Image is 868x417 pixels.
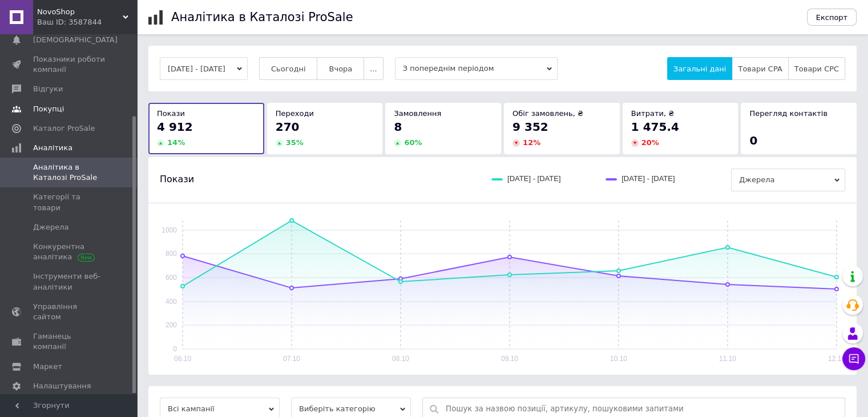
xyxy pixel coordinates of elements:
[162,226,177,234] text: 1000
[828,355,845,363] text: 12.10
[283,355,300,363] text: 07.10
[165,321,177,329] text: 200
[394,109,441,118] span: Замовлення
[501,355,518,363] text: 09.10
[842,347,865,370] button: Чат з покупцем
[631,120,679,134] span: 1 475.4
[33,222,68,232] span: Джерела
[33,302,106,322] span: Управління сайтом
[33,104,64,114] span: Покупці
[165,274,177,282] text: 600
[259,57,318,80] button: Сьогодні
[631,109,675,118] span: Витрати, ₴
[807,9,857,26] button: Експорт
[33,162,106,183] span: Аналітика в Каталозі ProSale
[641,138,659,147] span: 20 %
[33,271,106,292] span: Інструменти веб-аналітики
[165,250,177,258] text: 800
[732,57,788,80] button: Товари CPA
[738,65,782,73] span: Товари CPA
[33,242,106,262] span: Конкурентна аналітика
[33,35,118,45] span: [DEMOGRAPHIC_DATA]
[610,355,627,363] text: 10.10
[329,65,352,73] span: Вчора
[173,345,177,353] text: 0
[317,57,364,80] button: Вчора
[404,138,422,147] span: 60 %
[160,173,194,186] span: Покази
[165,298,177,306] text: 400
[816,13,848,22] span: Експорт
[394,120,402,134] span: 8
[37,7,123,17] span: NovoShop
[33,362,62,372] span: Маркет
[749,109,827,118] span: Перегляд контактів
[788,57,845,80] button: Товари CPC
[794,65,839,73] span: Товари CPC
[364,57,383,80] button: ...
[33,192,106,212] span: Категорії та товари
[749,134,757,147] span: 0
[171,10,353,24] h1: Аналітика в Каталозі ProSale
[719,355,736,363] text: 11.10
[667,57,732,80] button: Загальні дані
[33,143,72,153] span: Аналітика
[286,138,304,147] span: 35 %
[37,17,137,27] div: Ваш ID: 3587844
[395,57,558,80] span: З попереднім періодом
[174,355,191,363] text: 06.10
[33,54,106,75] span: Показники роботи компанії
[276,120,300,134] span: 270
[512,109,583,118] span: Обіг замовлень, ₴
[271,65,306,73] span: Сьогодні
[33,123,95,134] span: Каталог ProSale
[512,120,548,134] span: 9 352
[157,109,185,118] span: Покази
[160,57,248,80] button: [DATE] - [DATE]
[523,138,540,147] span: 12 %
[276,109,314,118] span: Переходи
[392,355,409,363] text: 08.10
[33,331,106,352] span: Гаманець компанії
[167,138,185,147] span: 14 %
[157,120,193,134] span: 4 912
[33,84,63,94] span: Відгуки
[731,169,845,191] span: Джерела
[370,65,377,73] span: ...
[33,381,91,391] span: Налаштування
[673,65,726,73] span: Загальні дані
